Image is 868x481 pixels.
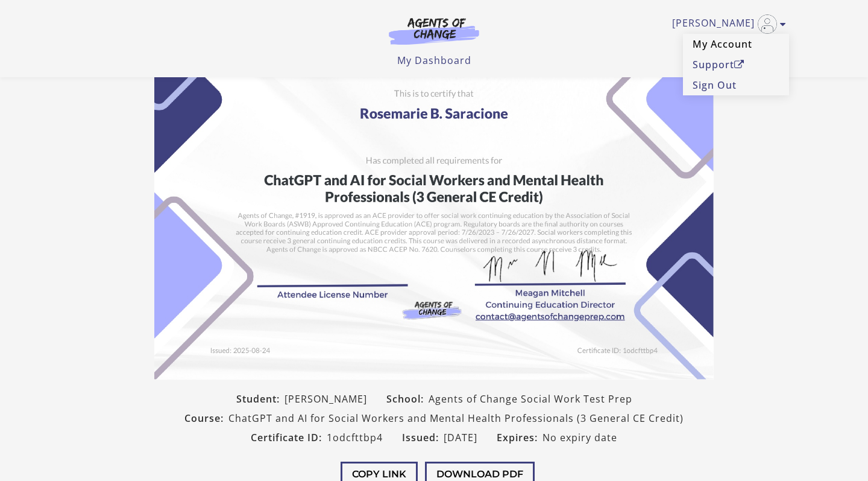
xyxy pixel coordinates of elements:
[542,430,617,445] span: No expiry date
[402,430,444,445] span: Issued:
[683,75,789,95] a: Sign Out
[683,34,789,54] a: My Account
[444,430,477,445] span: [DATE]
[327,430,383,445] span: 1odcfttbp4
[236,392,285,406] span: Student:
[251,430,327,445] span: Certificate ID:
[683,54,789,75] a: SupportOpen in a new window
[734,60,744,69] i: Open in a new window
[184,411,228,425] span: Course:
[497,430,542,445] span: Expires:
[672,14,780,34] a: Toggle menu
[429,392,632,406] span: Agents of Change Social Work Test Prep
[376,17,492,45] img: Agents of Change Logo
[386,392,429,406] span: School:
[228,411,684,425] span: ChatGPT and AI for Social Workers and Mental Health Professionals (3 General CE Credit)
[397,54,471,67] a: My Dashboard
[285,392,367,406] span: [PERSON_NAME]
